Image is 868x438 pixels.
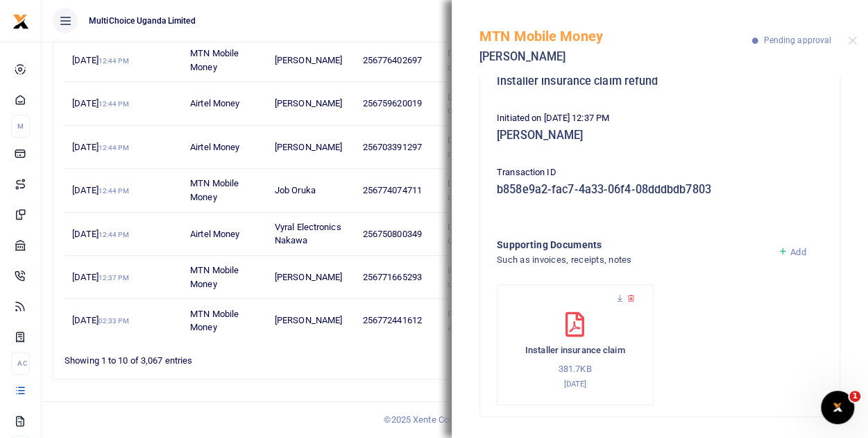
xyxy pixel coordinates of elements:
[72,142,128,152] span: [DATE]
[497,183,823,197] h5: b858e9a2-fac7-4a33-06f4-08dddbdb7803
[99,317,129,325] small: 02:33 PM
[479,50,752,64] h5: [PERSON_NAME]
[511,362,639,377] p: 381.7KB
[12,13,29,30] img: logo-small
[363,142,422,152] span: 256703391297
[849,391,860,402] span: 1
[275,98,342,108] span: [PERSON_NAME]
[99,100,129,108] small: 12:44 PM
[72,55,128,65] span: [DATE]
[72,229,128,239] span: [DATE]
[497,111,823,126] p: Initiated on [DATE] 12:37 PM
[479,28,752,44] h5: MTN Mobile Money
[190,48,239,72] span: MTN Mobile Money
[448,265,522,289] span: Installer insurance claim refund
[821,391,854,424] iframe: Intercom live chat
[65,346,384,368] div: Showing 1 to 10 of 3,067 entries
[99,57,129,65] small: 12:44 PM
[11,115,30,138] li: M
[363,185,422,195] span: 256774074711
[190,142,239,152] span: Airtel Money
[363,98,422,108] span: 256759620019
[12,15,29,26] a: logo-small logo-large logo-large
[778,247,806,257] a: Add
[563,379,586,389] small: [DATE]
[72,98,128,108] span: [DATE]
[83,15,201,27] span: MultiChoice Uganda Limited
[497,74,823,88] h5: Installer insurance claim refund
[72,185,128,195] span: [DATE]
[190,98,239,108] span: Airtel Money
[497,237,767,252] h4: Supporting Documents
[363,272,422,282] span: 256771665293
[848,36,857,45] button: Close
[275,185,316,195] span: Job Oruka
[11,352,30,375] li: Ac
[497,252,767,268] h4: Such as invoices, receipts, notes
[275,222,341,246] span: Vyral Electronics Nakawa
[190,265,239,289] span: MTN Mobile Money
[190,309,239,333] span: MTN Mobile Money
[72,272,128,282] span: [DATE]
[275,55,342,65] span: [PERSON_NAME]
[99,187,129,195] small: 12:44 PM
[99,231,129,238] small: 12:44 PM
[275,142,342,152] span: [PERSON_NAME]
[497,165,823,180] p: Transaction ID
[790,247,806,257] span: Add
[72,315,128,325] span: [DATE]
[763,35,831,45] span: Pending approval
[448,309,513,333] span: Purchasing tires and balancing
[497,129,823,143] h5: [PERSON_NAME]
[448,178,525,202] span: DSTV ESP GSB commission [DATE]
[497,284,654,405] div: Installer insurance claim
[99,144,129,152] small: 12:44 PM
[275,272,342,282] span: [PERSON_NAME]
[99,274,129,282] small: 12:37 PM
[511,345,639,356] h6: Installer insurance claim
[363,55,422,65] span: 256776402697
[275,315,342,325] span: [PERSON_NAME]
[448,92,525,116] span: DSTV ESP GSB commission [DATE]
[363,229,422,239] span: 256750800349
[448,48,525,72] span: DSTV ESP GSB commission [DATE]
[190,178,239,202] span: MTN Mobile Money
[363,315,422,325] span: 256772441612
[448,135,525,159] span: DSTV ESP GSB commission [DATE]
[448,222,525,246] span: DSTV ESP GSB commission [DATE]
[190,229,239,239] span: Airtel Money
